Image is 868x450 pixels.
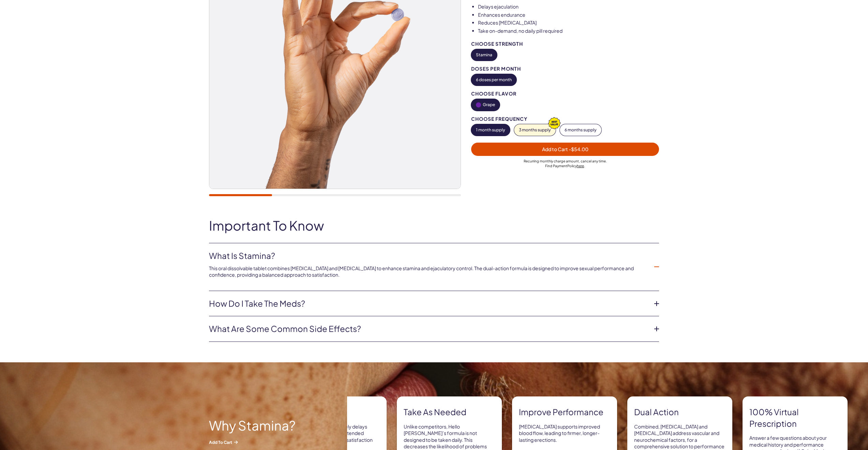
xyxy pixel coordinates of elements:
[209,439,332,445] span: Add to Cart
[634,406,725,418] strong: Dual Action
[209,298,648,309] a: How do I take the Meds?
[545,164,567,168] span: Find Payment
[471,124,510,136] button: 1 month supply
[478,3,659,10] li: Delays ejaculation
[749,406,841,429] strong: 100% Virtual prescription
[514,124,556,136] button: 3 months supply
[404,406,495,418] strong: Take As needed
[209,250,648,262] a: What Is Stamina?
[577,164,584,168] a: here
[478,12,659,18] li: Enhances endurance
[471,159,659,168] div: Recurring monthly charge amount , cancel any time. Policy .
[471,74,517,86] button: 6 doses per month
[471,116,659,121] div: Choose Frequency
[209,418,332,433] h2: Why Stamina?
[471,41,659,46] div: Choose Strength
[569,146,588,152] span: - $54.00
[542,146,588,152] span: Add to Cart
[209,265,648,278] p: This oral dissolvable tablet combines [MEDICAL_DATA] and [MEDICAL_DATA] to enhance stamina and ej...
[519,423,610,444] p: [MEDICAL_DATA] supports improved blood flow, leading to firmer, longer-lasting erections.
[471,49,497,61] button: Stamina
[209,323,648,335] a: What are some common side effects?
[560,124,601,136] button: 6 months supply
[471,66,659,71] div: Doses per Month
[519,406,610,418] strong: Improve Performance
[478,19,659,26] li: Reduces [MEDICAL_DATA]
[478,28,659,34] li: Take on-demand, no daily pill required
[471,99,500,111] button: Grape
[471,91,659,96] div: Choose Flavor
[209,218,659,233] h2: Important To Know
[471,143,659,156] button: Add to Cart -$54.00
